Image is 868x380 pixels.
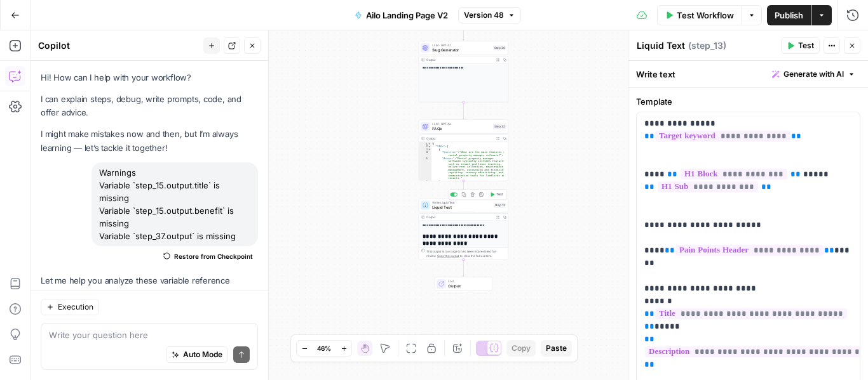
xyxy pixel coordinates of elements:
span: Test [496,192,503,197]
div: 6 [419,180,431,183]
button: Execution [41,299,99,315]
span: Auto Mode [183,349,222,360]
div: Copilot [38,39,200,52]
label: Template [636,95,860,108]
button: Test [781,37,820,54]
div: 2 [419,145,431,148]
span: End [448,279,487,284]
div: Output [426,58,492,62]
span: Write Liquid Text [432,200,491,205]
span: Liquid Text [432,204,491,210]
span: FAQs [432,126,491,131]
div: LLM · GPT-4oFAQsStep 32Output{ "FAQs":[ { "Question":"What are the main features of rental proper... [419,120,508,181]
g: Edge from step_27 to step_30 [463,23,465,40]
button: Ailo Landing Page V2 [347,5,456,25]
span: Slug Generator [432,47,491,53]
g: Edge from step_30 to step_32 [463,102,465,119]
span: Test [798,40,814,51]
div: Step 32 [493,124,506,129]
span: Restore from Checkpoint [174,251,253,261]
span: Paste [546,343,567,354]
div: Step 30 [493,45,506,50]
div: 3 [419,148,431,151]
span: Publish [775,9,803,22]
button: Test [487,191,505,199]
div: Step 13 [494,202,506,207]
button: Test Workflow [657,5,742,25]
button: Restore from Checkpoint [158,249,258,264]
div: Write text [628,61,868,87]
span: 46% [317,343,331,353]
span: Copy [512,343,531,354]
button: Paste [541,340,572,357]
span: Copy the output [437,254,459,258]
div: EndOutput [419,277,508,291]
span: Execution [58,301,93,313]
p: Let me help you analyze these variable reference warnings in the workflow. These warnings indicat... [41,274,258,341]
span: Output [448,283,487,289]
span: LLM · GPT-4.1 [432,43,491,48]
div: Output [426,136,492,141]
div: 1 [419,142,431,145]
button: Version 48 [458,7,521,23]
g: Edge from step_13 to end [463,259,465,276]
div: 4 [419,151,431,157]
textarea: Liquid Text [637,39,685,52]
span: Version 48 [464,10,504,21]
span: LLM · GPT-4o [432,122,491,126]
div: 5 [419,157,431,180]
span: ( step_13 ) [688,39,726,52]
span: Toggle code folding, rows 2 through 27 [428,145,431,148]
span: Toggle code folding, rows 1 through 28 [428,142,431,145]
div: Warnings Variable `step_15.output.title` is missing Variable `step_15.output.benefit` is missing ... [92,162,258,246]
span: Generate with AI [783,69,844,80]
p: I can explain steps, debug, write prompts, code, and offer advice. [41,93,258,119]
button: Copy [506,340,536,357]
p: I might make mistakes now and then, but I’m always learning — let’s tackle it together! [41,128,258,154]
button: Generate with AI [767,66,860,82]
span: Ailo Landing Page V2 [366,9,448,22]
button: Auto Mode [166,346,228,363]
span: Toggle code folding, rows 3 through 6 [428,148,431,151]
button: Publish [767,5,811,25]
div: Output [426,215,492,219]
p: Hi! How can I help with your workflow? [41,71,258,84]
div: This output is too large & has been abbreviated for review. to view the full content. [426,249,506,258]
span: Test Workflow [677,9,734,22]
